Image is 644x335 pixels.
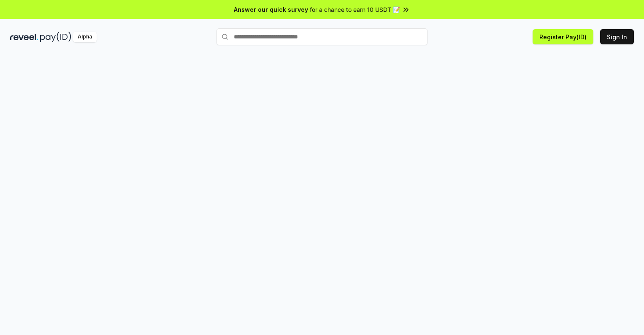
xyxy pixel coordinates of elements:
[73,32,97,42] div: Alpha
[40,32,71,42] img: pay_id
[533,29,593,44] button: Register Pay(ID)
[10,32,38,42] img: reveel_dark
[600,29,634,44] button: Sign In
[310,5,400,14] span: for a chance to earn 10 USDT 📝
[234,5,308,14] span: Answer our quick survey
